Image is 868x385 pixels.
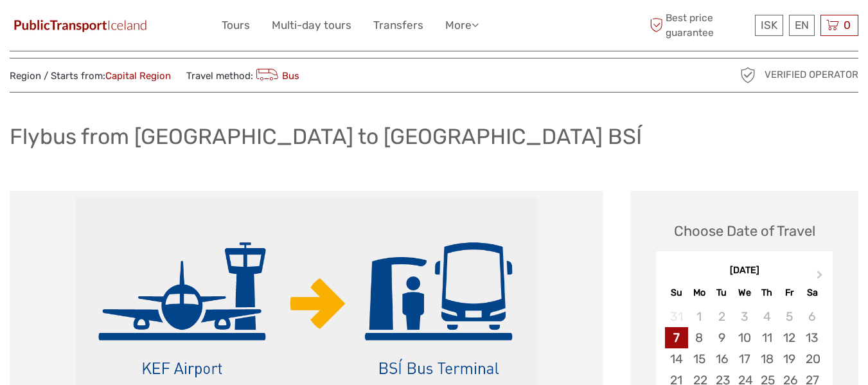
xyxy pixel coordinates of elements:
span: Verified Operator [765,68,858,82]
div: Mo [688,284,711,301]
div: Choose Tuesday, September 16th, 2025 [711,348,733,370]
div: Choose Saturday, September 13th, 2025 [801,327,823,348]
button: Next Month [811,267,831,288]
div: Choose Wednesday, September 17th, 2025 [733,348,756,370]
a: Transfers [373,16,423,35]
div: Not available Sunday, August 31st, 2025 [665,306,687,327]
div: Choose Date of Travel [674,221,815,241]
div: Not available Wednesday, September 3rd, 2025 [733,306,756,327]
img: 649-6460f36e-8799-4323-b450-83d04da7ab63_logo_small.jpg [10,16,151,35]
div: Choose Thursday, September 11th, 2025 [756,327,778,348]
div: Choose Tuesday, September 9th, 2025 [711,327,733,348]
span: 0 [842,19,853,31]
div: Choose Thursday, September 18th, 2025 [756,348,778,370]
span: ISK [761,19,777,31]
div: Th [756,284,778,301]
a: Multi-day tours [272,16,351,35]
span: Travel method: [186,66,299,84]
div: Su [665,284,687,301]
div: Choose Monday, September 8th, 2025 [688,327,711,348]
div: Not available Thursday, September 4th, 2025 [756,306,778,327]
div: Tu [711,284,733,301]
div: Not available Tuesday, September 2nd, 2025 [711,306,733,327]
div: Sa [801,284,823,301]
div: Choose Wednesday, September 10th, 2025 [733,327,756,348]
div: We [733,284,756,301]
span: Best price guarantee [646,11,752,39]
div: Choose Sunday, September 7th, 2025 [665,327,687,348]
img: verified_operator_grey_128.png [738,65,758,85]
a: Capital Region [105,70,171,82]
div: Choose Friday, September 19th, 2025 [778,348,801,370]
div: [DATE] [656,264,833,278]
a: Tours [222,16,250,35]
div: Fr [778,284,801,301]
span: Region / Starts from: [10,69,171,83]
a: Bus [253,70,299,82]
a: More [445,16,479,35]
div: EN [789,15,815,36]
div: Not available Monday, September 1st, 2025 [688,306,711,327]
div: Not available Saturday, September 6th, 2025 [801,306,823,327]
div: Choose Friday, September 12th, 2025 [778,327,801,348]
div: Not available Friday, September 5th, 2025 [778,306,801,327]
h1: Flybus from [GEOGRAPHIC_DATA] to [GEOGRAPHIC_DATA] BSÍ [10,123,642,150]
div: Choose Sunday, September 14th, 2025 [665,348,687,370]
div: Choose Saturday, September 20th, 2025 [801,348,823,370]
div: Choose Monday, September 15th, 2025 [688,348,711,370]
